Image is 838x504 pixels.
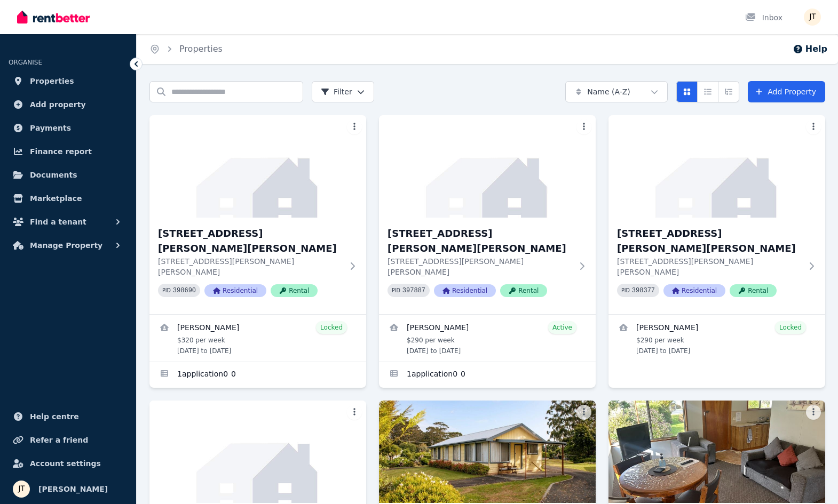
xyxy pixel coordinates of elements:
a: View details for Kineta Tatnell [608,315,825,362]
a: 3/21 Andrew St, Strahan[STREET_ADDRESS][PERSON_NAME][PERSON_NAME][STREET_ADDRESS][PERSON_NAME][PE... [608,115,825,314]
p: [STREET_ADDRESS][PERSON_NAME][PERSON_NAME] [388,256,572,277]
a: Help centre [9,406,128,427]
span: [PERSON_NAME] [38,483,108,495]
button: More options [576,405,591,420]
span: Find a tenant [30,215,86,228]
span: Documents [30,169,77,181]
a: Documents [9,164,128,186]
button: Card view [676,81,698,102]
img: Jamie Taylor [13,481,30,498]
button: More options [576,119,591,134]
a: 2/21 Andrew St, Strahan[STREET_ADDRESS][PERSON_NAME][PERSON_NAME][STREET_ADDRESS][PERSON_NAME][PE... [379,115,596,314]
span: Rental [730,284,777,297]
span: Name (A-Z) [587,86,630,97]
a: Refer a friend [9,429,128,451]
button: Expanded list view [718,81,739,102]
span: Residential [663,284,725,297]
iframe: Intercom live chat [802,468,827,493]
button: More options [806,119,821,134]
a: Properties [9,70,128,92]
span: Properties [30,75,74,87]
span: Finance report [30,145,92,158]
img: 2/21 Andrew St, Strahan [379,115,596,218]
button: Find a tenant [9,211,128,233]
a: Properties [179,44,223,54]
span: Account settings [30,457,101,470]
span: ORGANISE [9,59,42,66]
button: More options [806,405,821,420]
img: 6/21 Andrew St, Strahan [608,401,825,503]
span: Marketplace [30,192,82,205]
span: Filter [321,86,352,97]
button: Manage Property [9,235,128,256]
span: Residential [434,284,496,297]
small: PID [162,287,171,293]
span: Rental [500,284,547,297]
span: Add property [30,98,86,111]
span: Manage Property [30,239,102,252]
code: 398377 [632,287,655,294]
img: 1/21 Andrew St, Strahan [149,115,366,218]
a: Account settings [9,453,128,474]
img: 5/21 Andrew St, Strahan [379,401,596,503]
a: Finance report [9,141,128,162]
span: Payments [30,122,71,134]
span: Refer a friend [30,434,88,446]
a: View details for Mathieu Venezia [149,315,366,362]
small: PID [621,287,630,293]
img: 4/21 Andrew St, Strahan [149,401,366,503]
a: 1/21 Andrew St, Strahan[STREET_ADDRESS][PERSON_NAME][PERSON_NAME][STREET_ADDRESS][PERSON_NAME][PE... [149,115,366,314]
a: Applications for 1/21 Andrew St, Strahan [149,362,366,388]
img: Jamie Taylor [804,9,821,26]
img: 3/21 Andrew St, Strahan [608,115,825,218]
img: RentBetter [17,9,90,25]
p: [STREET_ADDRESS][PERSON_NAME][PERSON_NAME] [617,256,802,277]
h3: [STREET_ADDRESS][PERSON_NAME][PERSON_NAME] [617,226,802,256]
nav: Breadcrumb [137,34,235,64]
span: Rental [271,284,318,297]
div: Inbox [745,12,782,23]
span: Residential [204,284,266,297]
button: Name (A-Z) [565,81,668,102]
h3: [STREET_ADDRESS][PERSON_NAME][PERSON_NAME] [158,226,343,256]
p: [STREET_ADDRESS][PERSON_NAME][PERSON_NAME] [158,256,343,277]
button: More options [347,405,362,420]
div: View options [676,81,739,102]
code: 398690 [173,287,196,294]
a: Add property [9,94,128,115]
button: Help [793,43,827,55]
code: 397887 [402,287,425,294]
a: Marketplace [9,188,128,209]
h3: [STREET_ADDRESS][PERSON_NAME][PERSON_NAME] [388,226,572,256]
a: Payments [9,117,128,139]
a: Applications for 2/21 Andrew St, Strahan [379,362,596,388]
button: Filter [312,81,374,102]
button: Compact list view [697,81,718,102]
button: More options [347,119,362,134]
small: PID [392,287,400,293]
span: Help centre [30,410,79,423]
a: Add Property [748,81,825,102]
a: View details for Alexandre Flaschner [379,315,596,362]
